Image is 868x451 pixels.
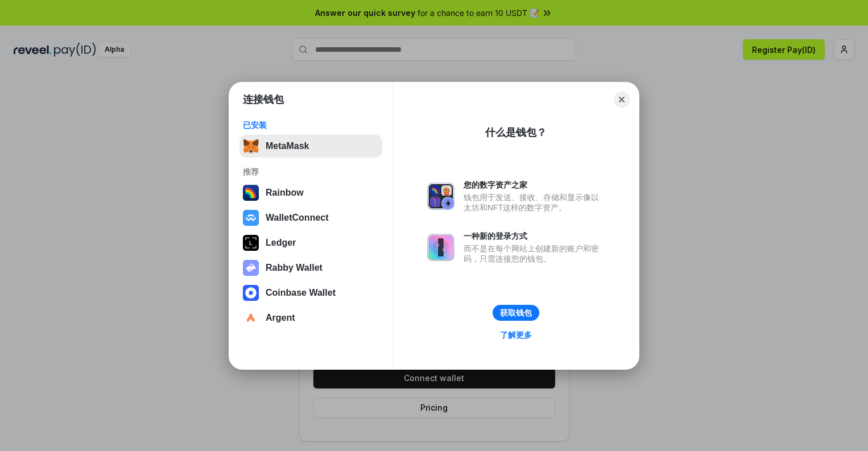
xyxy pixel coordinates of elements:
div: 获取钱包 [500,308,532,318]
a: 了解更多 [493,328,539,342]
div: 了解更多 [500,330,532,340]
button: MetaMask [239,135,382,158]
div: 钱包用于发送、接收、存储和显示像以太坊和NFT这样的数字资产。 [464,192,605,213]
img: svg+xml,%3Csvg%20width%3D%2228%22%20height%3D%2228%22%20viewBox%3D%220%200%2028%2028%22%20fill%3D... [243,310,259,326]
div: 您的数字资产之家 [464,180,605,190]
img: svg+xml,%3Csvg%20fill%3D%22none%22%20height%3D%2233%22%20viewBox%3D%220%200%2035%2033%22%20width%... [243,138,259,154]
button: Rabby Wallet [239,256,382,279]
img: svg+xml,%3Csvg%20xmlns%3D%22http%3A%2F%2Fwww.w3.org%2F2000%2Fsvg%22%20width%3D%2228%22%20height%3... [243,235,259,251]
div: Rabby Wallet [266,263,323,273]
div: Coinbase Wallet [266,288,336,298]
div: Argent [266,313,295,323]
div: 推荐 [243,167,379,177]
div: 什么是钱包？ [485,126,547,139]
div: MetaMask [266,141,309,151]
button: Close [614,92,630,107]
div: Rainbow [266,188,304,198]
img: svg+xml,%3Csvg%20xmlns%3D%22http%3A%2F%2Fwww.w3.org%2F2000%2Fsvg%22%20fill%3D%22none%22%20viewBox... [427,234,454,261]
div: 一种新的登录方式 [464,231,605,241]
button: Argent [239,307,382,329]
div: Ledger [266,238,296,248]
button: Coinbase Wallet [239,282,382,304]
img: svg+xml,%3Csvg%20width%3D%2228%22%20height%3D%2228%22%20viewBox%3D%220%200%2028%2028%22%20fill%3D... [243,285,259,301]
button: Rainbow [239,181,382,204]
div: 而不是在每个网站上创建新的账户和密码，只需连接您的钱包。 [464,243,605,264]
h1: 连接钱包 [243,93,284,106]
button: WalletConnect [239,206,382,229]
img: svg+xml,%3Csvg%20width%3D%22120%22%20height%3D%22120%22%20viewBox%3D%220%200%20120%20120%22%20fil... [243,185,259,201]
div: WalletConnect [266,213,329,223]
div: 已安装 [243,120,379,130]
img: svg+xml,%3Csvg%20width%3D%2228%22%20height%3D%2228%22%20viewBox%3D%220%200%2028%2028%22%20fill%3D... [243,210,259,226]
button: 获取钱包 [493,305,539,321]
img: svg+xml,%3Csvg%20xmlns%3D%22http%3A%2F%2Fwww.w3.org%2F2000%2Fsvg%22%20fill%3D%22none%22%20viewBox... [427,183,454,210]
img: svg+xml,%3Csvg%20xmlns%3D%22http%3A%2F%2Fwww.w3.org%2F2000%2Fsvg%22%20fill%3D%22none%22%20viewBox... [243,260,259,276]
button: Ledger [239,231,382,254]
